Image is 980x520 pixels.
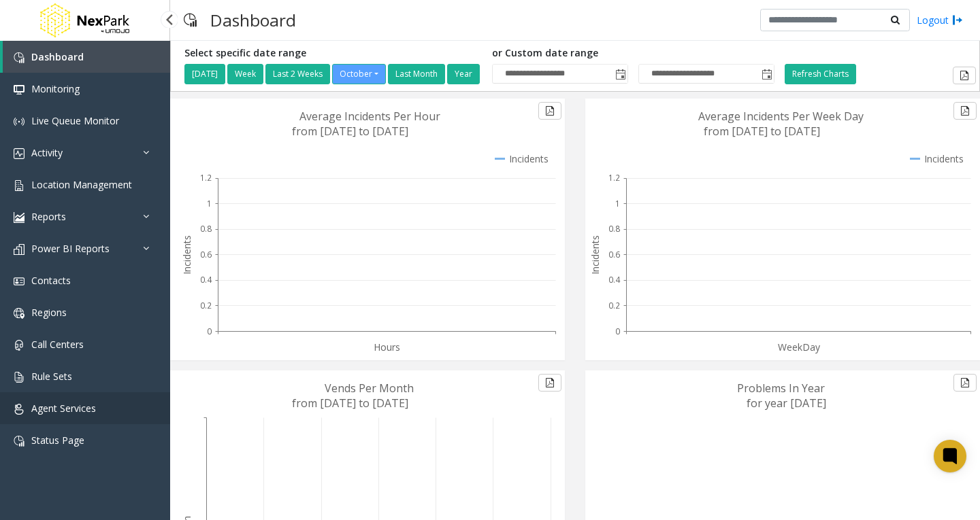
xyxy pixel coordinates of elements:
img: 'icon' [14,436,24,447]
img: 'icon' [14,180,24,191]
img: 'icon' [14,148,24,159]
text: 0.4 [608,274,621,285]
img: 'icon' [14,372,24,383]
button: Refresh Charts [785,64,856,84]
button: Export to pdf [953,67,976,84]
img: 'icon' [14,308,24,319]
button: [DATE] [184,64,225,84]
text: 1 [207,198,212,209]
img: logout [952,13,963,27]
img: 'icon' [14,244,24,255]
text: 0 [207,326,212,337]
text: 0.4 [200,274,212,285]
text: 0.8 [608,223,620,235]
span: Toggle popup [612,65,627,84]
text: 0.6 [200,249,212,260]
text: from [DATE] to [DATE] [292,124,408,139]
text: 0.6 [608,249,620,260]
text: 0.2 [200,300,212,311]
text: 0 [615,326,620,337]
text: WeekDay [778,341,821,353]
button: Export to pdf [953,102,977,120]
text: Hours [374,341,400,353]
text: 1 [615,198,620,209]
text: 1.2 [608,172,620,184]
span: Toggle popup [759,65,774,84]
h5: or Custom date range [492,48,774,59]
span: Contacts [31,274,71,287]
text: 1.2 [200,172,212,184]
button: October [332,64,386,84]
img: 'icon' [14,276,24,287]
button: Year [447,64,480,84]
a: Dashboard [3,41,170,73]
h5: Select specific date range [184,48,482,59]
span: Live Queue Monitor [31,114,119,127]
text: Incidents [180,235,193,275]
span: Dashboard [31,50,84,63]
button: Export to pdf [538,374,561,392]
button: Last Month [388,64,445,84]
button: Export to pdf [953,374,977,392]
span: Agent Services [31,402,96,415]
text: Problems In Year [737,381,825,396]
text: from [DATE] to [DATE] [704,124,820,139]
img: 'icon' [14,84,24,95]
span: Status Page [31,434,84,447]
span: Rule Sets [31,370,72,383]
span: Reports [31,210,66,223]
img: 'icon' [14,52,24,63]
img: 'icon' [14,116,24,127]
img: pageIcon [184,3,197,37]
span: Monitoring [31,82,80,95]
span: Regions [31,306,67,319]
button: Week [227,64,263,84]
button: Last 2 Weeks [265,64,330,84]
text: 0.8 [200,223,212,235]
img: 'icon' [14,340,24,351]
span: Power BI Reports [31,242,110,255]
text: Incidents [589,235,602,275]
span: Call Centers [31,338,84,351]
text: from [DATE] to [DATE] [292,396,408,411]
img: 'icon' [14,212,24,223]
img: 'icon' [14,404,24,415]
text: 0.2 [608,300,620,311]
span: Activity [31,146,63,159]
text: Average Incidents Per Hour [299,109,440,124]
text: Average Incidents Per Week Day [698,109,864,124]
button: Export to pdf [538,102,561,120]
text: Vends Per Month [325,381,414,396]
span: Location Management [31,178,132,191]
h3: Dashboard [203,3,303,37]
a: Logout [917,13,963,27]
text: for year [DATE] [747,396,826,411]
